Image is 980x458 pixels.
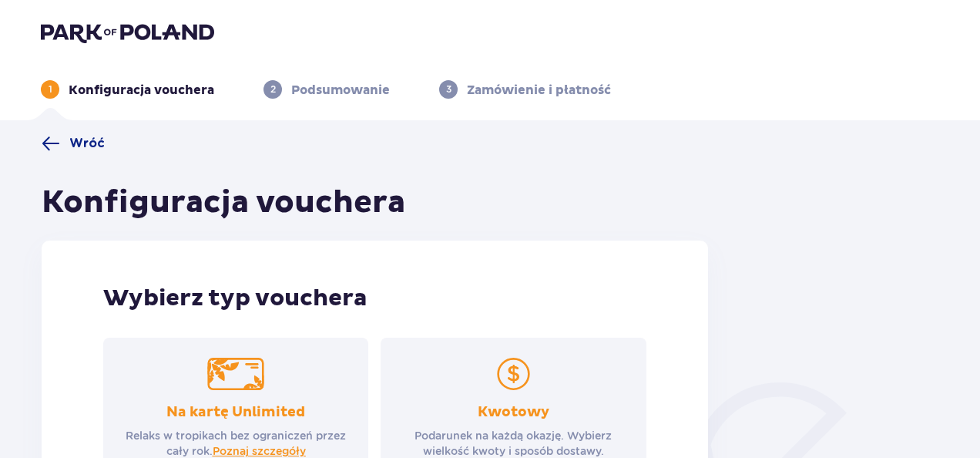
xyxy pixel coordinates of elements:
a: Wróć [42,134,105,153]
p: Kwotowy [478,403,549,422]
div: 1Konfiguracja vouchera [41,80,214,99]
div: 3Zamówienie i płatność [439,80,611,99]
p: Wybierz typ vouchera [103,284,646,313]
p: 2 [270,83,276,96]
p: Konfiguracja vouchera [69,82,214,99]
img: Park of Poland logo [41,22,214,43]
p: 3 [446,83,451,96]
div: 2Podsumowanie [263,80,390,99]
p: Zamówienie i płatność [467,82,611,99]
p: 1 [49,83,52,96]
p: Podsumowanie [291,82,390,99]
span: Wróć [69,135,105,152]
h1: Konfiguracja vouchera [42,184,405,222]
p: Na kartę Unlimited [166,403,305,422]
